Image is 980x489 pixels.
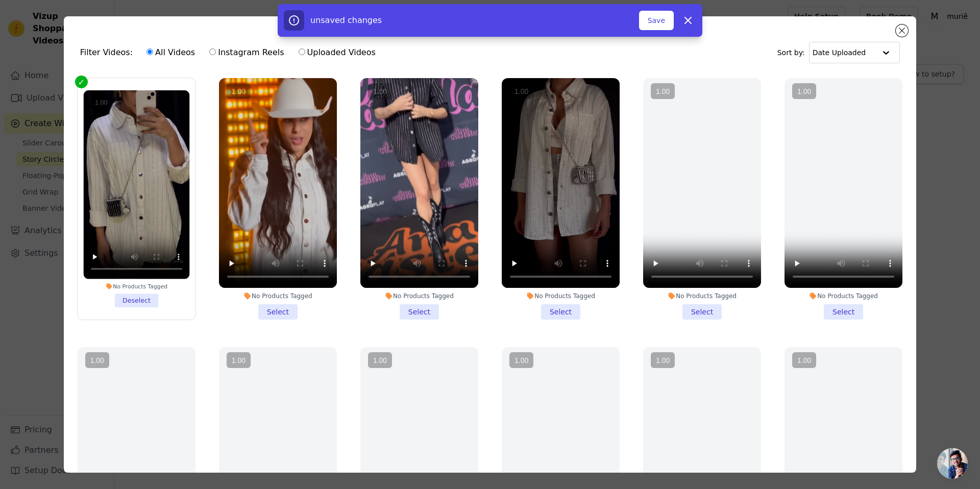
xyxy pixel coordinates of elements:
[298,46,376,59] label: Uploaded Videos
[785,292,902,300] div: No Products Tagged
[643,292,761,300] div: No Products Tagged
[146,46,195,59] label: All Videos
[777,42,900,63] div: Sort by:
[639,11,674,30] button: Save
[310,15,382,25] span: unsaved changes
[80,41,381,64] div: Filter Videos:
[83,283,189,290] div: No Products Tagged
[360,292,478,300] div: No Products Tagged
[219,292,337,300] div: No Products Tagged
[209,46,284,59] label: Instagram Reels
[937,448,968,479] a: Bate-papo aberto
[502,292,620,300] div: No Products Tagged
